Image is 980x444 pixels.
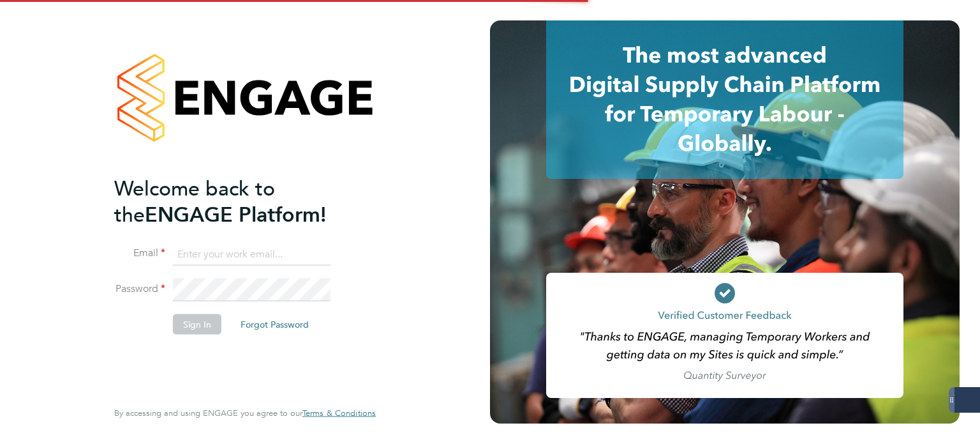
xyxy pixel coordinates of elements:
[114,176,275,227] span: Welcome back to the
[302,408,376,418] a: Terms & Conditions
[114,175,363,227] h2: ENGAGE Platform!
[114,247,165,260] label: Email
[173,243,330,266] input: Enter your work email...
[230,314,319,335] button: Forgot Password
[114,282,165,296] label: Password
[173,314,221,335] button: Sign In
[114,408,376,418] span: By accessing and using ENGAGE you agree to our
[302,408,376,418] span: Terms & Conditions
